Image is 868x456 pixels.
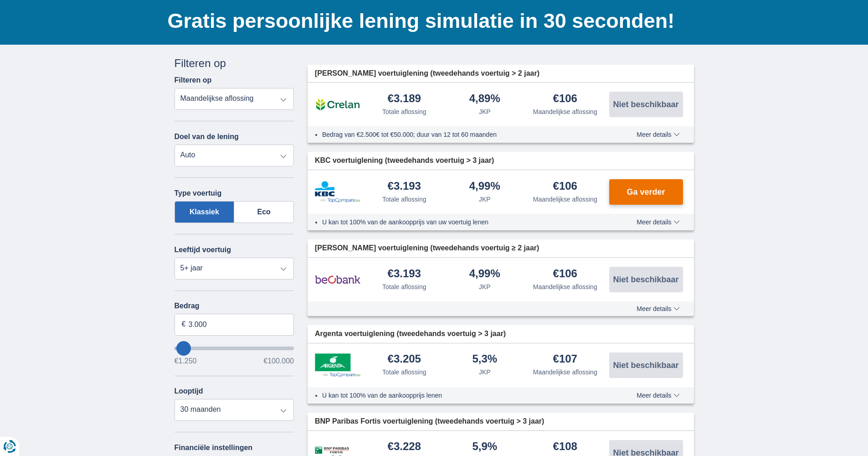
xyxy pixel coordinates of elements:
[322,218,603,227] li: U kan tot 100% van de aankoopprijs van uw voertuig lenen
[315,243,539,254] span: [PERSON_NAME] voertuiglening (tweedehands voertuig ≥ 2 jaar)
[315,181,360,203] img: product.pl.alt KBC
[388,181,421,193] div: €3.193
[609,267,683,292] button: Niet beschikbaar
[630,131,686,138] button: Meer details
[175,444,253,452] label: Financiële instellingen
[315,268,360,291] img: product.pl.alt Beobank
[627,188,665,196] span: Ga verder
[388,353,421,366] div: €3.205
[388,268,421,280] div: €3.193
[263,358,294,365] span: €100.000
[472,441,497,453] div: 5,9%
[469,181,500,193] div: 4,99%
[613,361,678,369] span: Niet beschikbaar
[234,201,294,223] label: Eco
[175,302,294,310] label: Bedrag
[315,68,539,79] span: [PERSON_NAME] voertuiglening (tweedehands voertuig > 2 jaar)
[479,107,491,116] div: JKP
[637,219,679,225] span: Meer details
[382,195,426,204] div: Totale aflossing
[637,131,679,138] span: Meer details
[175,201,235,223] label: Klassiek
[533,195,597,204] div: Maandelijkse aflossing
[637,392,679,399] span: Meer details
[322,130,603,139] li: Bedrag van €2.500€ tot €50.000; duur van 12 tot 60 maanden
[613,100,678,109] span: Niet beschikbaar
[168,7,694,35] h1: Gratis persoonlijke lening simulatie in 30 seconden!
[315,353,360,377] img: product.pl.alt Argenta
[382,107,426,116] div: Totale aflossing
[315,416,544,427] span: BNP Paribas Fortis voertuiglening (tweedehands voertuig > 3 jaar)
[609,352,683,378] button: Niet beschikbaar
[382,282,426,291] div: Totale aflossing
[479,195,491,204] div: JKP
[175,347,294,350] input: wantToBorrow
[533,368,597,377] div: Maandelijkse aflossing
[609,92,683,117] button: Niet beschikbaar
[388,441,421,453] div: €3.228
[533,282,597,291] div: Maandelijkse aflossing
[175,76,212,84] label: Filteren op
[469,268,500,280] div: 4,99%
[382,368,426,377] div: Totale aflossing
[175,133,239,141] label: Doel van de lening
[533,107,597,116] div: Maandelijkse aflossing
[630,305,686,312] button: Meer details
[630,218,686,226] button: Meer details
[553,93,577,105] div: €106
[479,368,491,377] div: JKP
[322,391,603,400] li: U kan tot 100% van de aankoopprijs lenen
[553,181,577,193] div: €106
[175,358,197,365] span: €1.250
[175,56,294,71] div: Filteren op
[479,282,491,291] div: JKP
[630,392,686,399] button: Meer details
[315,329,506,339] span: Argenta voertuiglening (tweedehands voertuig > 3 jaar)
[315,155,494,166] span: KBC voertuiglening (tweedehands voertuig > 3 jaar)
[609,179,683,205] button: Ga verder
[553,441,577,453] div: €108
[315,93,360,116] img: product.pl.alt Crelan
[469,93,500,105] div: 4,89%
[472,353,497,366] div: 5,3%
[175,387,203,395] label: Looptijd
[553,353,577,366] div: €107
[182,319,186,330] span: €
[388,93,421,105] div: €3.189
[553,268,577,280] div: €106
[175,189,222,197] label: Type voertuig
[637,306,679,312] span: Meer details
[175,246,231,254] label: Leeftijd voertuig
[613,275,678,284] span: Niet beschikbaar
